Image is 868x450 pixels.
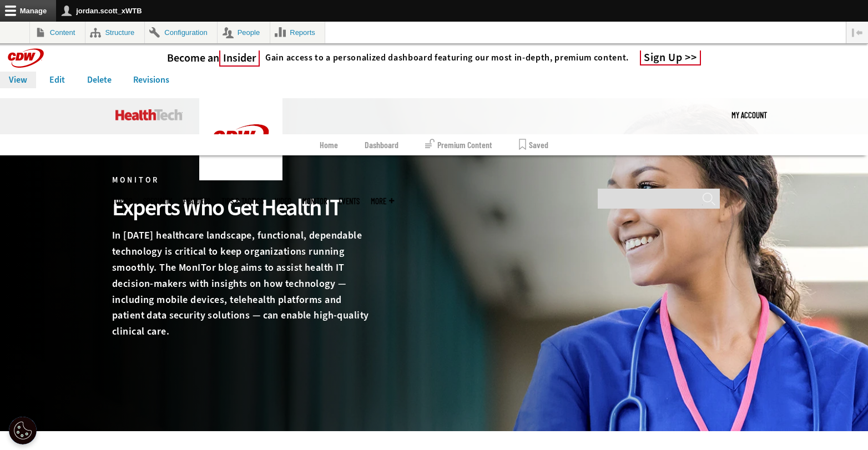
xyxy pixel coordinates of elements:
[640,50,701,65] a: Sign Up
[199,98,282,180] img: Home
[365,134,398,155] a: Dashboard
[270,22,325,43] a: Reports
[425,134,492,155] a: Premium Content
[167,51,260,65] a: Become anInsider
[30,22,85,43] a: Content
[9,417,37,444] div: Cookie Settings
[221,197,264,205] a: Tips & Tactics
[275,197,291,205] a: Video
[143,197,172,205] span: Specialty
[339,197,360,205] a: Events
[112,197,132,205] span: Topics
[846,22,868,43] button: Vertical orientation
[9,417,37,444] button: Open Preferences
[124,72,178,88] a: Revisions
[167,51,260,65] h3: Become an
[731,98,767,132] a: My Account
[371,197,394,205] span: More
[302,197,327,205] a: MonITor
[183,197,210,205] a: Features
[41,72,74,88] a: Edit
[260,52,629,63] a: Gain access to a personalized dashboard featuring our most in-depth, premium content.
[85,22,144,43] a: Structure
[145,22,217,43] a: Configuration
[265,52,629,63] h4: Gain access to a personalized dashboard featuring our most in-depth, premium content.
[219,50,260,67] span: Insider
[112,193,370,223] div: Experts Who Get Health IT
[115,109,183,120] img: Home
[112,227,370,340] p: In [DATE] healthcare landscape, functional, dependable technology is critical to keep organizatio...
[199,171,282,183] a: CDW
[731,98,767,132] div: User menu
[519,134,548,155] a: Saved
[218,22,270,43] a: People
[78,72,120,88] a: Delete
[320,134,338,155] a: Home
